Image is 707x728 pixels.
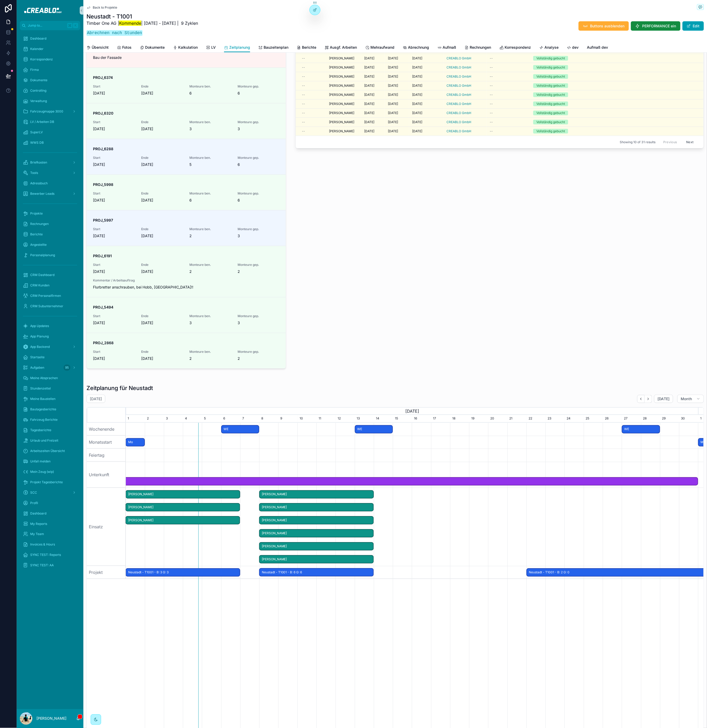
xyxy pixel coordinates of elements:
a: CREABLO GmbH [446,84,471,88]
a: Angestellte [20,240,80,249]
span: [DATE] [388,129,398,133]
span: [DATE] [388,84,398,88]
span: [PERSON_NAME] [329,111,354,115]
strong: PROJ_6191 [93,254,112,258]
span: [DATE] [93,233,135,239]
button: PERFORMANCE ein [631,21,680,31]
span: -- [302,129,305,133]
a: SYNC TEST: AA [20,561,80,570]
a: My Team [20,530,80,539]
span: dev [572,45,579,50]
span: Bautagesberichte [30,407,56,411]
strong: PROJ_6288 [93,147,113,151]
span: Aufgaben [30,366,44,370]
button: Buttons ausblenden [579,21,629,31]
a: Mehraufwand [365,43,394,53]
span: [PERSON_NAME] [329,129,354,133]
span: Projekte [30,211,43,216]
span: Dashboard [30,511,46,516]
span: K [73,23,78,28]
img: App logo [21,6,79,15]
span: Fotos [122,45,132,50]
a: App Planung [20,332,80,341]
span: Stundenzettel [30,386,51,391]
span: PERFORMANCE ein [642,23,676,29]
span: Start [93,191,135,196]
span: 6 [238,198,280,203]
div: Vollständig gebucht [536,92,565,97]
span: -- [490,120,493,124]
a: CRM Dashboard [20,270,80,280]
span: Mehraufwand [370,45,394,50]
a: LV / Arbeiten DB [20,117,80,127]
span: -- [490,56,493,60]
span: Dokumente [30,78,47,82]
span: 2 [189,269,231,274]
a: CREABLO GmbH [446,74,471,79]
span: [DATE] [364,102,374,106]
span: Showing 10 of 31 results [620,140,655,144]
span: Verwaltung [30,99,47,103]
span: Ende [141,263,183,267]
span: Bewerber Leads [30,192,54,196]
button: Next [683,138,697,146]
span: Firma [30,68,39,72]
a: Urlaub und Freizeit [20,436,80,445]
span: Übersicht [92,45,109,50]
span: Ende [141,350,183,354]
a: CRM Personalfirmen [20,291,80,300]
span: Bauzeitenplan [264,45,288,50]
span: CREABLO GmbH [446,56,471,60]
span: [DATE] [412,102,422,106]
a: Bautagesberichte [20,405,80,414]
button: Jump to...K [20,21,80,30]
span: My Reports [30,522,47,526]
span: CRM Kunden [30,283,49,287]
span: 3 [238,126,280,131]
a: Kalender [20,44,80,54]
span: Mein Zeug (wip) [30,470,54,474]
span: [DATE] [141,269,183,274]
a: CREABLO GmbH [446,111,471,115]
a: CRM Kunden [20,281,80,290]
span: Tools [30,171,38,175]
span: 2 [238,269,280,274]
a: Fahrzeug Berichte [20,415,80,424]
span: Start [93,84,135,89]
a: Mein Zeug (wip) [20,467,80,476]
span: Angestellte [30,243,47,247]
span: -- [490,111,493,115]
span: -- [302,93,305,97]
div: 95 [64,365,70,371]
span: -- [302,84,305,88]
span: Berichte [302,45,316,50]
a: CREABLO GmbH [446,129,471,133]
span: Monteure gep. [238,84,280,89]
span: [DATE] [141,126,183,131]
span: Kalkulation [178,45,198,50]
span: [DATE] [412,65,422,70]
span: [DATE] [412,56,422,60]
span: -- [490,93,493,97]
span: -- [490,74,493,79]
a: SYNC TEST: Reports [20,550,80,560]
span: Profil [30,501,38,505]
a: SuperLV [20,128,80,137]
span: Briefkasten [30,160,47,165]
span: -- [302,56,305,60]
a: App Updates [20,321,80,331]
a: Firma [20,65,80,74]
span: [DATE] [93,126,135,131]
span: [DATE] [141,198,183,203]
strong: PROJ_6374 [93,75,113,80]
a: Berichte [297,43,316,53]
span: [DATE] [93,198,135,203]
button: [DATE] [654,395,673,403]
a: Startseite [20,353,80,362]
span: Start [93,156,135,160]
span: SuperLV [30,130,43,134]
span: [DATE] [412,120,422,124]
span: [DATE] [93,162,135,167]
a: CREABLO GmbH [446,120,471,124]
span: WWS DB [30,141,44,145]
